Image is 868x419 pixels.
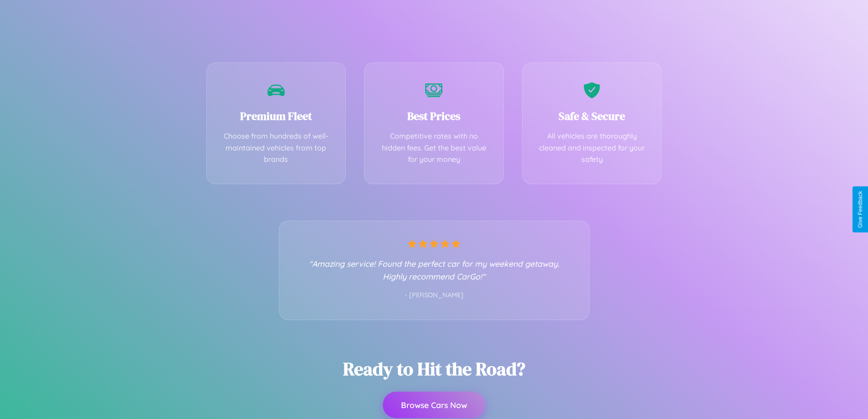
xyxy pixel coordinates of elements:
h3: Safe & Secure [536,109,648,124]
h2: Ready to Hit the Road? [343,357,525,381]
p: - [PERSON_NAME] [298,290,571,301]
div: Give Feedback [857,191,863,228]
p: Choose from hundreds of well-maintained vehicles from top brands [221,130,332,166]
h3: Premium Fleet [221,109,332,124]
p: Competitive rates with no hidden fees. Get the best value for your money [378,130,490,166]
button: Browse Cars Now [383,392,485,418]
p: All vehicles are thoroughly cleaned and inspected for your safety [536,130,648,166]
h3: Best Prices [378,109,490,124]
p: "Amazing service! Found the perfect car for my weekend getaway. Highly recommend CarGo!" [298,257,571,283]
